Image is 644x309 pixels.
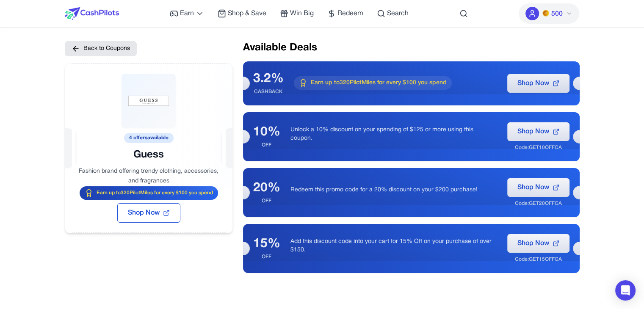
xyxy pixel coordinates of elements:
[97,190,213,196] span: Earn up to 320 PilotMiles for every $100 you spend
[228,8,266,19] span: Shop & Save
[253,142,280,149] div: OFF
[615,280,636,301] div: Open Intercom Messenger
[515,200,562,207] div: Code: GET20OFFCA
[253,237,280,252] div: 15%
[387,8,409,19] span: Search
[280,8,314,19] a: Win Big
[128,208,160,218] span: Shop Now
[290,237,497,254] p: Add this discount code into your cart for 15% Off on your purchase of over $150.
[507,122,569,141] button: Shop Now
[517,238,549,248] span: Shop Now
[515,256,562,263] div: Code: GET15OFFCA
[517,78,549,88] span: Shop Now
[253,254,280,260] div: OFF
[253,198,280,204] div: OFF
[117,203,180,223] button: Shop Now
[542,10,549,17] img: PMs
[377,8,409,19] a: Search
[253,125,280,140] div: 10%
[170,8,204,19] a: Earn
[243,41,580,55] h2: Available Deals
[517,182,549,193] span: Shop Now
[253,181,280,196] div: 20%
[507,74,569,93] button: Shop Now
[65,41,137,56] button: Back to Coupons
[507,234,569,253] button: Shop Now
[327,8,363,19] a: Redeem
[65,7,119,20] img: CashPilots Logo
[218,8,266,19] a: Shop & Save
[311,79,447,87] span: Earn up to 320 PilotMiles for every $100 you spend
[290,186,497,194] p: Redeem this promo code for a 20% discount on your $200 purchase!
[253,88,284,95] div: CASHBACK
[551,9,562,19] span: 500
[180,8,194,19] span: Earn
[290,8,314,19] span: Win Big
[290,126,497,143] p: Unlock a 10% discount on your spending of $125 or more using this coupon.
[253,72,284,87] div: 3.2%
[337,8,363,19] span: Redeem
[519,3,579,24] button: PMs500
[515,144,562,151] div: Code: GET10OFFCA
[517,127,549,137] span: Shop Now
[507,178,569,197] button: Shop Now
